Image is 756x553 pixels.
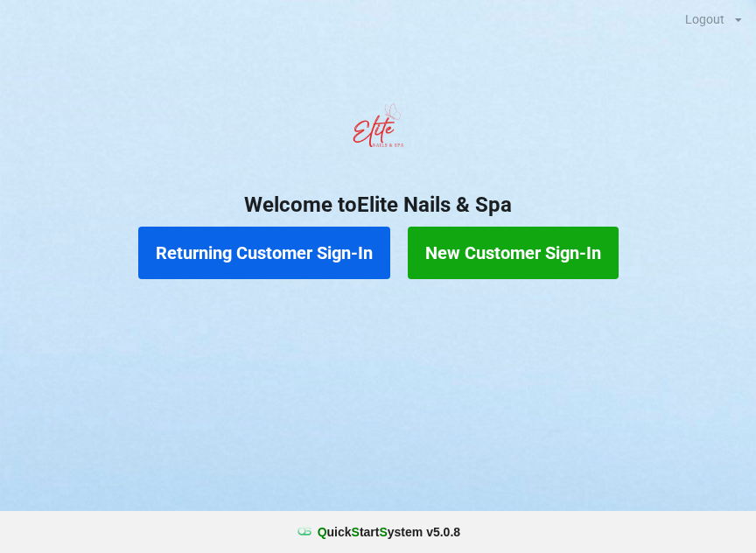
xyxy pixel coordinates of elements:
[296,523,313,541] img: favicon.ico
[138,227,390,279] button: Returning Customer Sign-In
[343,95,413,165] img: EliteNailsSpa-Logo1.png
[318,523,460,541] b: uick tart ystem v 5.0.8
[352,525,360,539] span: S
[685,13,724,25] div: Logout
[318,525,327,539] span: Q
[379,525,387,539] span: S
[408,227,619,279] button: New Customer Sign-In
